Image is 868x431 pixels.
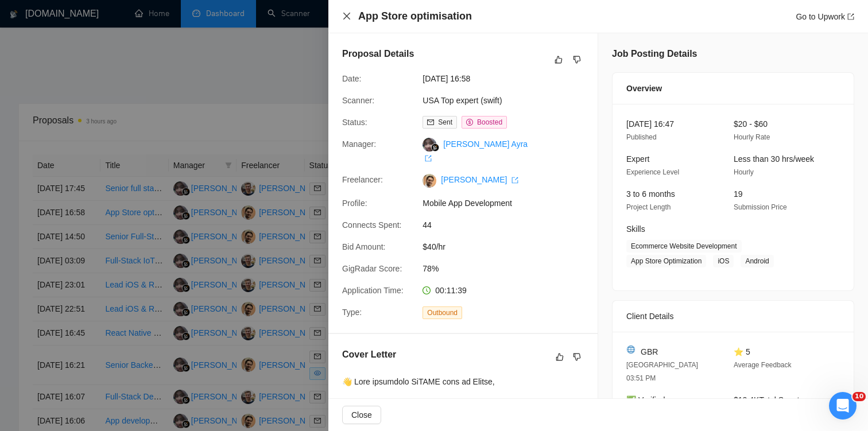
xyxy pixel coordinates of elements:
span: clock-circle [423,286,431,294]
span: dislike [573,55,581,64]
span: Sent [438,118,452,126]
span: Bid Amount: [342,242,386,251]
span: like [556,352,564,362]
span: dislike [573,352,581,362]
a: USA Top expert (swift) [423,96,502,105]
span: Outbound [423,306,462,319]
span: Ecommerce Website Development [626,240,742,253]
span: Profile: [342,199,367,208]
span: Date: [342,74,361,83]
a: Go to Upworkexport [796,12,854,21]
button: Close [342,406,381,424]
span: [DATE] 16:47 [626,119,674,129]
span: Boosted [477,118,502,126]
span: iOS [713,255,734,267]
span: Scanner: [342,96,374,105]
button: dislike [570,350,584,364]
span: $12.4K Total Spent [734,395,799,405]
span: Less than 30 hrs/week [734,154,814,164]
span: $20 - $60 [734,119,768,129]
span: Type: [342,308,362,317]
img: gigradar-bm.png [431,143,439,152]
span: Overview [626,82,662,95]
span: 78% [423,262,595,275]
span: Published [626,133,657,141]
span: Expert [626,154,649,164]
span: [GEOGRAPHIC_DATA] 03:51 PM [626,361,698,382]
div: Client Details [626,301,840,332]
button: dislike [570,53,584,67]
span: $40/hr [423,240,595,253]
span: export [511,177,518,184]
span: Android [741,255,773,267]
span: Skills [626,224,645,234]
img: c1K_2KNqxgdk5iggFfugXP_ssaxQ20sqW1BtODI5L62AIiu3zuUi1YnGEe7p4z9Zqh [423,174,436,188]
span: Hourly Rate [734,133,770,141]
iframe: Intercom live chat [829,392,857,420]
span: Average Feedback [734,361,792,369]
span: 3 to 6 months [626,189,675,199]
h5: Proposal Details [342,47,414,61]
span: 00:11:39 [435,286,467,295]
span: Connects Spent: [342,220,402,230]
span: Project Length [626,203,671,211]
span: 10 [852,392,866,401]
span: App Store Optimization [626,255,706,267]
h5: Cover Letter [342,348,396,362]
span: 44 [423,219,595,231]
span: GigRadar Score: [342,264,402,273]
a: [PERSON_NAME] export [441,175,518,184]
span: ✅ Verified [626,395,665,405]
span: Close [351,409,372,421]
button: like [553,350,567,364]
h4: App Store optimisation [358,9,472,24]
img: 🌐 [627,345,635,354]
span: Status: [342,118,367,127]
span: 19 [734,189,743,199]
span: ⭐ 5 [734,347,750,356]
span: export [425,155,432,162]
span: Manager: [342,139,376,149]
span: Application Time: [342,286,404,295]
span: Hourly [734,168,754,176]
button: Close [342,11,351,21]
a: [PERSON_NAME] Ayra export [423,139,528,162]
span: [DATE] 16:58 [423,72,595,85]
span: close [342,11,351,21]
button: like [552,53,565,67]
span: Mobile App Development [423,197,595,209]
span: Submission Price [734,203,787,211]
span: like [555,55,563,64]
span: mail [427,119,434,126]
span: Experience Level [626,168,679,176]
span: GBR [641,345,658,358]
span: Freelancer: [342,175,383,184]
h5: Job Posting Details [612,47,697,61]
span: export [847,13,854,20]
span: dollar [466,119,473,126]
